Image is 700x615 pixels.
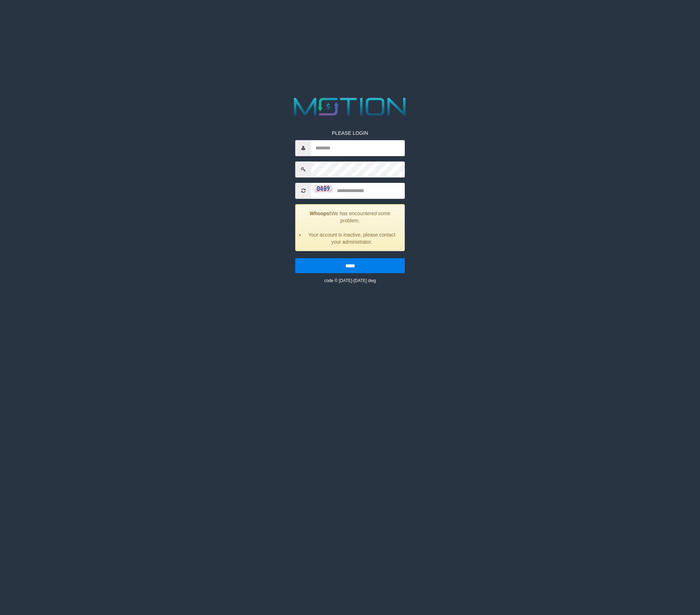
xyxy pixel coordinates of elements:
p: PLEASE LOGIN [295,129,405,137]
div: We has encountered some problem. [295,204,405,251]
img: MOTION_logo.png [289,95,411,119]
li: Your account is inactive, please contact your administrator. [304,231,399,245]
img: captcha [315,185,333,192]
strong: Whoops! [310,211,331,216]
small: code © [DATE]-[DATE] dwg [324,278,376,283]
